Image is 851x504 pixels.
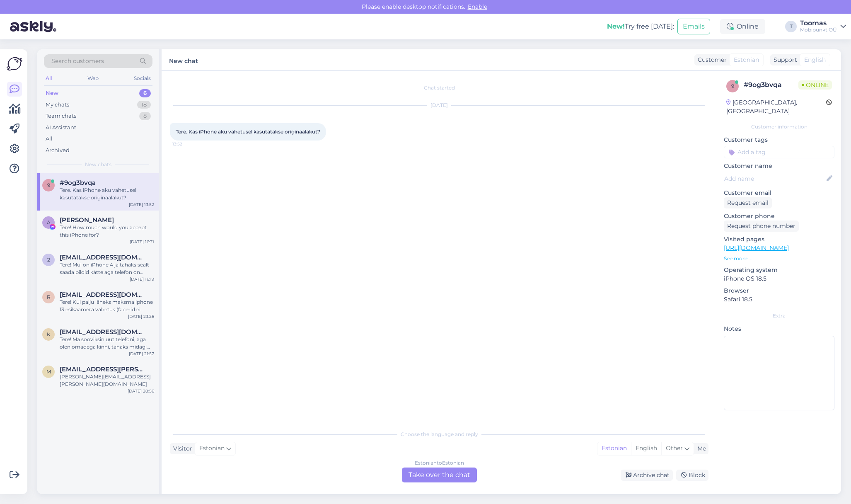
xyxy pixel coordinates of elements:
p: Visited pages [724,235,834,244]
div: Web [86,73,100,84]
div: Customer information [724,123,834,131]
div: [DATE] 16:19 [130,276,154,282]
div: Online [720,19,765,34]
div: 8 [139,112,151,120]
span: New chats [85,161,111,168]
span: Estonian [734,56,759,64]
span: monika.aedma@gmail.com [60,366,146,373]
label: New chat [169,54,198,65]
div: Tere! Ma sooviksin uut telefoni, aga olen omadega kinni, tahaks midagi mis on kõrgem kui 60hz ekr... [60,336,154,351]
div: # 9og3bvqa [744,80,798,90]
div: 6 [139,89,151,97]
span: Enable [465,3,490,10]
div: Request phone number [724,220,799,232]
div: Choose the language and reply [170,431,708,438]
div: Block [676,470,708,481]
div: 18 [137,101,151,109]
div: Tere. Kas iPhone aku vahetusel kasutatakse originaalakut? [60,187,154,201]
a: [URL][DOMAIN_NAME] [724,244,789,252]
span: 9 [47,182,50,188]
div: Archive chat [621,470,673,481]
span: 9 [731,83,734,89]
div: Me [694,444,706,453]
b: New! [607,22,625,30]
div: [DATE] 13:52 [129,201,154,208]
p: Customer name [724,162,834,170]
div: All [44,73,53,84]
span: 2 [47,257,50,263]
span: Search customers [51,57,104,65]
span: m [46,368,51,375]
div: [DATE] 16:31 [130,239,154,245]
div: AI Assistant [46,124,76,132]
div: New [46,89,58,97]
button: Emails [677,19,710,34]
span: Aida Idimova [60,216,114,224]
div: All [46,135,53,143]
input: Add a tag [724,146,834,158]
div: [DATE] 23:26 [128,313,154,320]
div: Take over the chat [402,468,477,482]
span: Tere. Kas iPhone aku vahetusel kasutatakse originaalakut? [176,128,320,135]
div: Estonian [597,442,631,455]
div: Visitor [170,444,192,453]
span: English [804,56,826,64]
span: #9og3bvqa [60,179,96,187]
div: My chats [46,101,69,109]
span: Estonian [199,444,225,453]
p: iPhone OS 18.5 [724,274,834,283]
div: [PERSON_NAME][EMAIL_ADDRESS][PERSON_NAME][DOMAIN_NAME] [60,373,154,388]
div: Support [770,56,797,64]
a: ToomasMobipunkt OÜ [800,20,846,33]
div: Socials [132,73,152,84]
span: 21estbros@gmail.com [60,254,146,261]
p: Browser [724,286,834,295]
div: [DATE] 20:56 [128,388,154,394]
div: T [785,21,797,32]
span: Online [798,80,832,90]
span: Raidonpeenoja@gmail.com [60,291,146,298]
div: Customer [694,56,727,64]
span: R [47,294,51,300]
div: [GEOGRAPHIC_DATA], [GEOGRAPHIC_DATA] [726,98,826,116]
div: Try free [DATE]: [607,22,674,31]
div: English [631,442,661,455]
p: Operating system [724,266,834,274]
div: Archived [46,146,70,155]
p: Customer email [724,189,834,197]
div: Team chats [46,112,76,120]
span: k [47,331,51,337]
div: [DATE] 21:57 [129,351,154,357]
p: See more ... [724,255,834,262]
div: Tere! Kui palju läheks maksma iphone 13 esikaamera vahetus (face-id ei tööta ka) [60,298,154,313]
div: Extra [724,312,834,320]
div: Estonian to Estonian [415,459,464,467]
img: Askly Logo [7,56,22,72]
input: Add name [724,174,825,183]
p: Safari 18.5 [724,295,834,304]
div: Tere! Mul on iPhone 4 ja tahaks sealt saada pildid kätte aga telefon on lukus [PHONE_NUMBER] minutit [60,261,154,276]
div: Mobipunkt OÜ [800,27,837,33]
div: [DATE] [170,102,708,109]
p: Customer tags [724,136,834,144]
div: Toomas [800,20,837,27]
div: Tere! How much would you accept this iPhone for? [60,224,154,239]
span: A [47,219,51,225]
p: Customer phone [724,212,834,220]
div: Chat started [170,84,708,92]
div: Request email [724,197,772,208]
span: 13:52 [172,141,203,147]
span: Other [666,444,683,452]
span: kunozifier@gmail.com [60,328,146,336]
p: Notes [724,325,834,333]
